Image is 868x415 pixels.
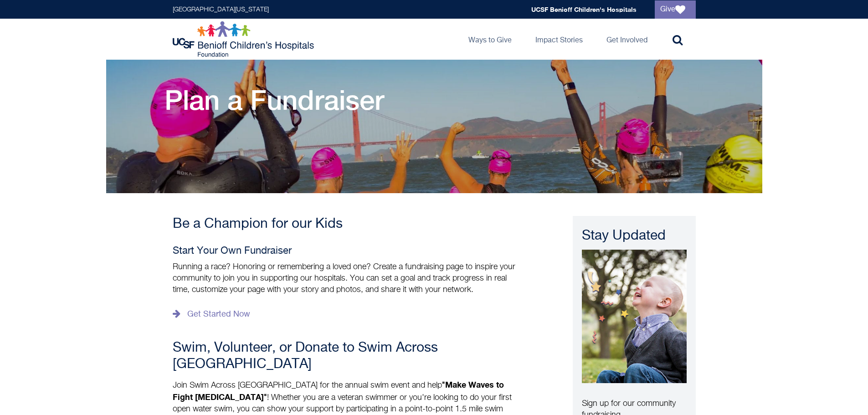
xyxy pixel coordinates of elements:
img: Logo for UCSF Benioff Children's Hospitals Foundation [173,21,316,57]
h3: Be a Champion for our Kids [173,216,524,232]
a: Get Started Now [173,307,250,322]
a: UCSF Benioff Children's Hospitals [531,5,637,13]
a: Get Involved [599,19,655,60]
div: Stay Updated [582,227,687,245]
h1: Plan a Fundraiser [164,84,384,116]
h4: Start Your Own Fundraiser [173,246,524,257]
b: " [264,394,267,402]
img: A smiling boy sits outside [582,250,687,383]
a: Impact Stories [528,19,590,60]
p: Running a race? Honoring or remembering a loved one? Create a fundraising page to inspire your co... [173,261,524,296]
a: [GEOGRAPHIC_DATA][US_STATE] [173,6,269,13]
a: Give [655,0,696,19]
h3: Swim, Volunteer, or Donate to Swim Across [GEOGRAPHIC_DATA] [173,340,524,373]
a: Ways to Give [461,19,519,60]
b: " [442,381,445,389]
